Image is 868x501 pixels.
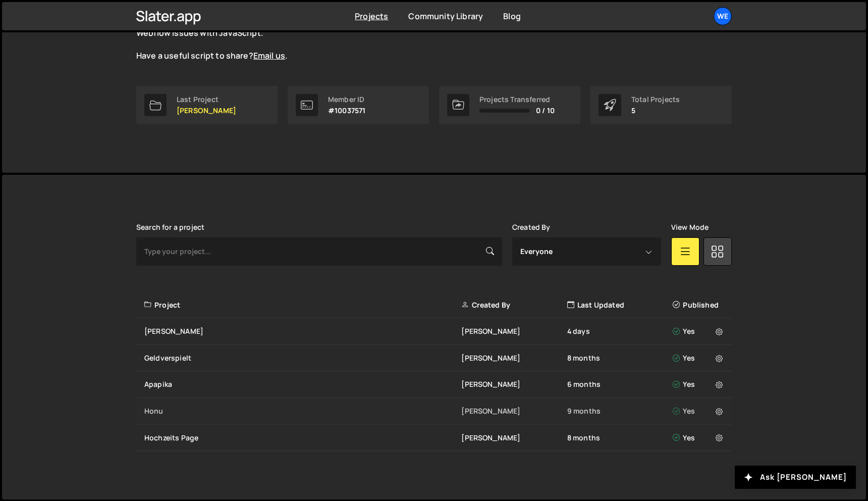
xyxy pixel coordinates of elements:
[461,326,567,336] div: [PERSON_NAME]
[136,398,732,425] a: Honu [PERSON_NAME] 9 months Yes
[177,95,236,104] div: Last Project
[136,318,732,345] a: [PERSON_NAME] [PERSON_NAME] 4 days Yes
[735,466,856,489] button: Ask [PERSON_NAME]
[536,107,555,115] span: 0 / 10
[144,353,461,363] div: Geldverspielt
[567,406,673,416] div: 9 months
[673,433,726,443] div: Yes
[673,406,726,416] div: Yes
[136,16,500,62] p: The is live and growing. Explore the curated scripts to solve common Webflow issues with JavaScri...
[567,300,673,310] div: Last Updated
[503,11,521,22] a: Blog
[671,223,709,231] label: View Mode
[144,326,461,336] div: [PERSON_NAME]
[144,433,461,443] div: Hochzeits Page
[461,433,567,443] div: [PERSON_NAME]
[673,326,726,336] div: Yes
[355,11,388,22] a: Projects
[408,11,483,22] a: Community Library
[253,50,285,61] a: Email us
[512,223,551,231] label: Created By
[567,353,673,363] div: 8 months
[631,95,680,104] div: Total Projects
[136,425,732,452] a: Hochzeits Page [PERSON_NAME] 8 months Yes
[136,86,278,124] a: Last Project [PERSON_NAME]
[479,95,555,104] div: Projects Transferred
[461,379,567,389] div: [PERSON_NAME]
[144,379,461,389] div: Apapika
[673,300,726,310] div: Published
[567,326,673,336] div: 4 days
[136,223,204,231] label: Search for a project
[177,107,236,115] p: [PERSON_NAME]
[567,433,673,443] div: 8 months
[461,353,567,363] div: [PERSON_NAME]
[461,300,567,310] div: Created By
[136,371,732,398] a: Apapika [PERSON_NAME] 6 months Yes
[673,353,726,363] div: Yes
[136,345,732,372] a: Geldverspielt [PERSON_NAME] 8 months Yes
[631,107,680,115] p: 5
[136,237,502,266] input: Type your project...
[144,300,461,310] div: Project
[328,95,365,104] div: Member ID
[144,406,461,416] div: Honu
[461,406,567,416] div: [PERSON_NAME]
[714,7,732,25] a: We
[328,107,365,115] p: #10037571
[567,379,673,389] div: 6 months
[673,379,726,389] div: Yes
